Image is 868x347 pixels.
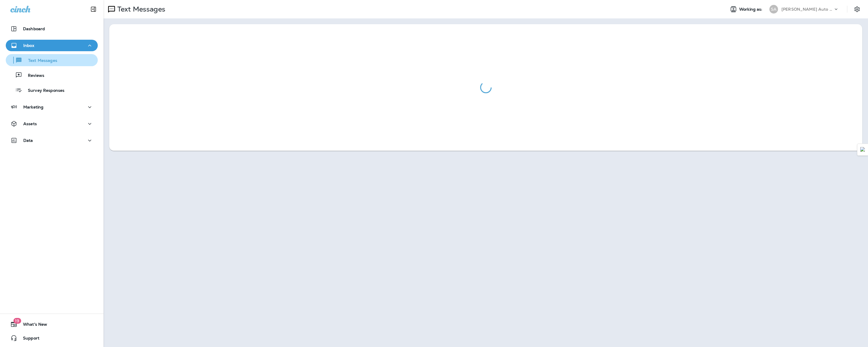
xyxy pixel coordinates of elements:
[13,318,21,324] span: 19
[6,40,98,51] button: Inbox
[6,118,98,129] button: Assets
[852,4,862,14] button: Settings
[85,3,101,15] button: Collapse Sidebar
[17,336,39,343] span: Support
[6,135,98,146] button: Data
[115,5,165,14] p: Text Messages
[6,332,98,344] button: Support
[23,43,34,48] p: Inbox
[6,101,98,113] button: Marketing
[23,121,37,126] p: Assets
[739,7,764,12] span: Working as:
[23,138,33,143] p: Data
[781,7,833,12] p: [PERSON_NAME] Auto Service & Tire Pros
[6,69,98,81] button: Reviews
[22,88,64,94] p: Survey Responses
[22,73,44,79] p: Reviews
[860,147,865,152] img: Detect Auto
[6,23,98,35] button: Dashboard
[6,54,98,66] button: Text Messages
[6,84,98,96] button: Survey Responses
[769,5,778,14] div: SA
[6,319,98,330] button: 19What's New
[17,322,47,329] span: What's New
[23,105,43,109] p: Marketing
[22,58,57,64] p: Text Messages
[23,26,45,31] p: Dashboard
